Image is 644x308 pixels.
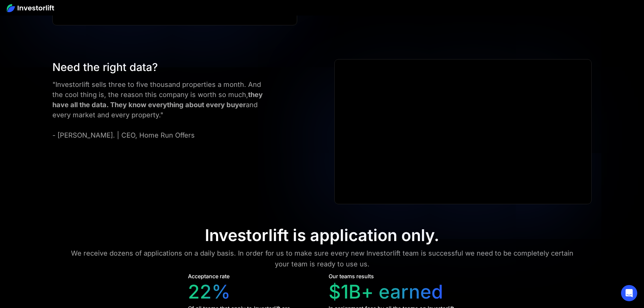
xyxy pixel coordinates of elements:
div: Our teams results [329,272,374,280]
div: We receive dozens of applications on a daily basis. In order for us to make sure every new Invest... [65,248,580,269]
div: $1B+ earned [329,281,443,303]
div: "Investorlift sells three to five thousand properties a month. And the cool thing is, the reason ... [52,79,273,140]
div: Open Intercom Messenger [621,285,637,301]
div: Need the right data? [52,59,273,75]
strong: they have all the data. They know everything about every buyer [52,91,263,109]
iframe: Ryan Pineda | Testimonial [335,60,591,204]
div: Acceptance rate [188,272,230,280]
div: Investorlift is application only. [205,226,439,245]
div: 22% [188,281,231,303]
